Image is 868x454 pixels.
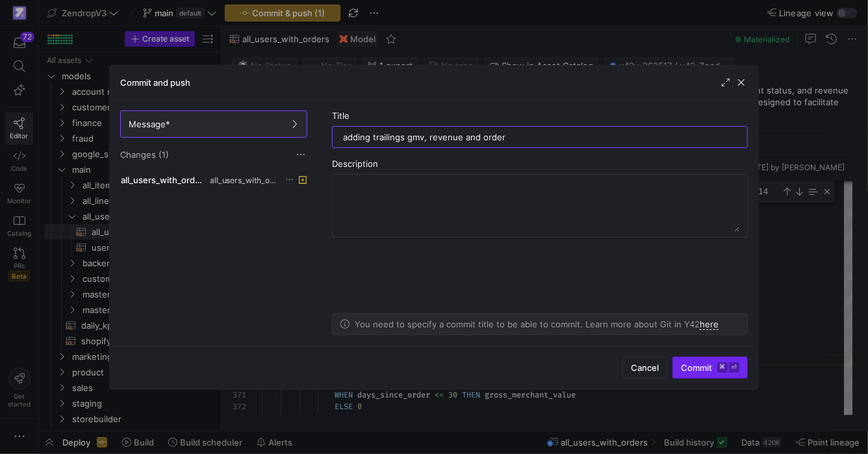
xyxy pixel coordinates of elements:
span: Commit [681,362,739,373]
kbd: ⌘ [717,362,728,373]
span: Title [332,110,350,121]
button: Cancel [622,357,667,379]
span: Cancel [631,362,659,373]
div: Description [332,158,748,169]
span: all_users_with_orders [210,176,278,185]
button: Message* [120,110,307,138]
p: You need to specify a commit title to be able to commit. Learn more about Git in Y42 [355,319,719,329]
span: Changes (1) [120,149,169,160]
span: all_users_with_orders.sql [121,175,207,185]
button: Commit⌘⏎ [672,357,748,379]
h3: Commit and push [120,77,190,88]
button: all_users_with_orders.sqlall_users_with_orders [118,171,310,188]
kbd: ⏎ [729,362,739,373]
a: here [700,319,719,330]
span: Message* [129,119,170,129]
